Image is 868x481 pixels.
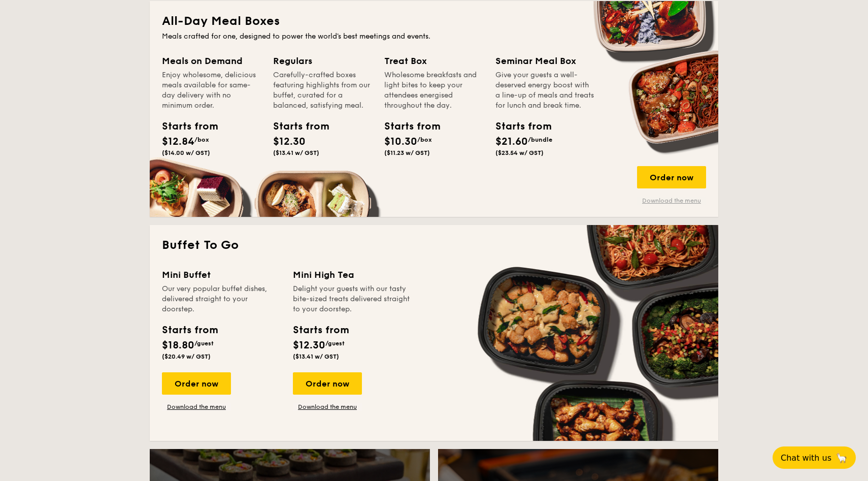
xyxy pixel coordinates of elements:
div: Delight your guests with our tasty bite-sized treats delivered straight to your doorstep. [293,284,412,314]
span: Chat with us [781,453,831,463]
div: Order now [293,372,362,395]
div: Starts from [162,119,208,134]
span: /box [194,136,209,143]
div: Order now [637,166,706,188]
div: Mini High Tea [293,268,412,282]
span: $12.30 [293,339,325,351]
a: Download the menu [162,403,231,411]
span: ($11.23 w/ GST) [384,149,430,156]
h2: Buffet To Go [162,237,706,253]
div: Treat Box [384,54,483,68]
span: ($13.41 w/ GST) [273,149,319,156]
div: Starts from [384,119,430,134]
div: Our very popular buffet dishes, delivered straight to your doorstep. [162,284,281,314]
div: Carefully-crafted boxes featuring highlights from our buffet, curated for a balanced, satisfying ... [273,70,372,111]
span: ($20.49 w/ GST) [162,353,211,360]
div: Give your guests a well-deserved energy boost with a line-up of meals and treats for lunch and br... [495,70,594,111]
div: Meals crafted for one, designed to power the world's best meetings and events. [162,31,706,42]
div: Starts from [162,323,217,338]
span: /box [417,136,432,143]
div: Starts from [293,323,348,338]
div: Meals on Demand [162,54,261,68]
div: Enjoy wholesome, delicious meals available for same-day delivery with no minimum order. [162,70,261,111]
span: $10.30 [384,136,417,148]
div: Regulars [273,54,372,68]
div: Starts from [495,119,541,134]
span: ($23.54 w/ GST) [495,149,544,156]
div: Starts from [273,119,319,134]
button: Chat with us🦙 [773,446,856,469]
span: $18.80 [162,339,194,351]
a: Download the menu [637,197,706,205]
span: ($14.00 w/ GST) [162,149,210,156]
span: 🦙 [836,452,848,464]
span: /bundle [528,136,552,143]
span: /guest [194,340,214,347]
div: Order now [162,372,231,395]
h2: All-Day Meal Boxes [162,13,706,29]
div: Wholesome breakfasts and light bites to keep your attendees energised throughout the day. [384,70,483,111]
div: Seminar Meal Box [495,54,594,68]
span: $21.60 [495,136,528,148]
div: Mini Buffet [162,268,281,282]
span: $12.84 [162,136,194,148]
span: /guest [325,340,345,347]
span: $12.30 [273,136,306,148]
span: ($13.41 w/ GST) [293,353,339,360]
a: Download the menu [293,403,362,411]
